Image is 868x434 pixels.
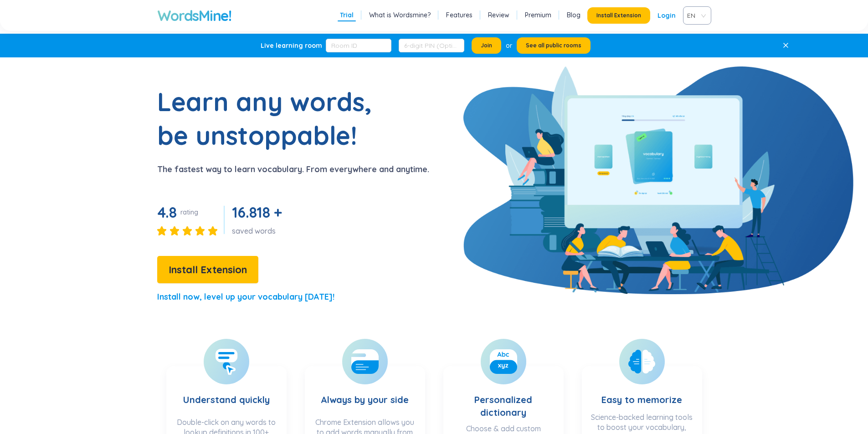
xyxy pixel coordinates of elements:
[657,7,676,24] a: Login
[157,163,429,176] p: The fastest way to learn vocabulary. From everywhere and anytime.
[183,375,270,413] h3: Understand quickly
[399,39,464,52] input: 6-digit PIN (Optional)
[169,262,247,278] span: Install Extension
[369,10,431,20] a: What is Wordsmine?
[567,10,580,20] a: Blog
[321,375,409,413] h3: Always by your side
[488,10,509,20] a: Review
[157,203,177,221] span: 4.8
[481,42,492,49] span: Join
[526,42,581,49] span: See all public rooms
[232,203,282,221] span: 16.818 +
[340,10,354,20] a: Trial
[452,375,555,419] h3: Personalized dictionary
[232,226,286,236] div: saved words
[157,6,231,25] a: WordsMine!
[596,12,641,19] span: Install Extension
[446,10,473,20] a: Features
[157,291,334,303] p: Install now, level up your vocabulary [DATE]!
[525,10,551,20] a: Premium
[261,41,322,50] div: Live learning room
[326,39,391,52] input: Room ID
[472,37,501,54] button: Join
[180,208,198,217] div: rating
[601,375,682,408] h3: Easy to memorize
[687,9,704,22] span: VIE
[157,266,258,275] a: Install Extension
[517,37,591,54] button: See all public rooms
[506,41,512,51] div: or
[157,85,385,152] h1: Learn any words, be unstoppable!
[157,256,258,283] button: Install Extension
[587,7,650,24] button: Install Extension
